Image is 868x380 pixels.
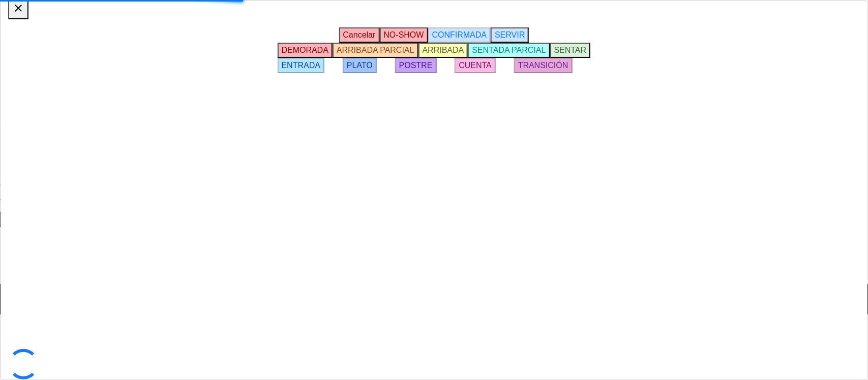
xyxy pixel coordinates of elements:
span: CONFIRMADA [432,30,487,39]
i: close [12,2,24,14]
button: SENTAR [550,43,591,58]
button: ARRIBADA PARCIAL [333,43,418,58]
button: PLATO [343,58,377,73]
button: SERVIR [491,27,529,43]
button: CUENTA [455,58,496,73]
button: NO-SHOW [380,27,428,43]
button: POSTRE [395,58,437,73]
button: ENTRADA [278,58,324,73]
span: pending_actions [318,343,331,355]
button: ARRIBADA [418,43,468,58]
span: ARRIBADA PARCIAL [337,46,414,54]
button: TRANSICIÓN [514,58,573,73]
button: CONFIRMADA [428,27,491,43]
span: SENTAR [554,46,587,54]
button: close [8,1,28,19]
button: DEMORADA [278,43,333,58]
button: SENTADA PARCIAL [468,43,550,58]
button: Cancelar [339,27,380,43]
